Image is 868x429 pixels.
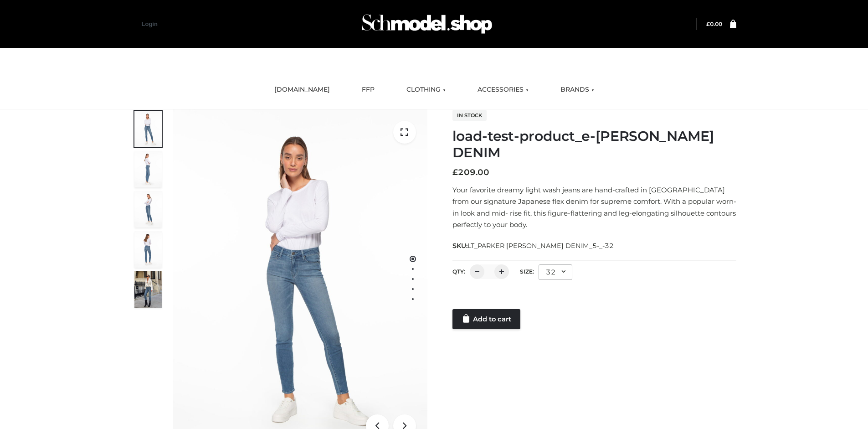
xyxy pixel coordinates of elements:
a: FFP [355,80,381,100]
span: LT_PARKER [PERSON_NAME] DENIM_5-_-32 [467,242,614,250]
h1: load-test-product_e-[PERSON_NAME] DENIM [452,128,736,161]
div: 32 [539,264,572,280]
bdi: 209.00 [452,167,489,177]
span: SKU: [452,240,615,251]
span: In stock [452,110,487,121]
a: ACCESSORIES [471,80,535,100]
span: £ [452,167,458,177]
label: Size: [520,268,534,275]
bdi: 0.00 [706,21,722,27]
img: 2001KLX-Ava-skinny-cove-3-scaled_eb6bf915-b6b9-448f-8c6c-8cabb27fd4b2.jpg [134,191,162,227]
a: BRANDS [554,80,601,100]
img: 2001KLX-Ava-skinny-cove-4-scaled_4636a833-082b-4702-abec-fd5bf279c4fc.jpg [134,151,162,187]
a: Add to cart [452,309,520,329]
img: 2001KLX-Ava-skinny-cove-1-scaled_9b141654-9513-48e5-b76c-3dc7db129200.jpg [134,111,162,147]
a: [DOMAIN_NAME] [267,80,337,100]
p: Your favorite dreamy light wash jeans are hand-crafted in [GEOGRAPHIC_DATA] from our signature Ja... [452,184,736,231]
a: Login [142,21,158,27]
span: £ [706,21,710,27]
img: Schmodel Admin 964 [359,6,495,42]
img: Bowery-Skinny_Cove-1.jpg [134,271,162,308]
img: 2001KLX-Ava-skinny-cove-2-scaled_32c0e67e-5e94-449c-a916-4c02a8c03427.jpg [134,231,162,268]
a: £0.00 [706,21,722,27]
label: QTY: [452,268,465,275]
a: CLOTHING [400,80,452,100]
